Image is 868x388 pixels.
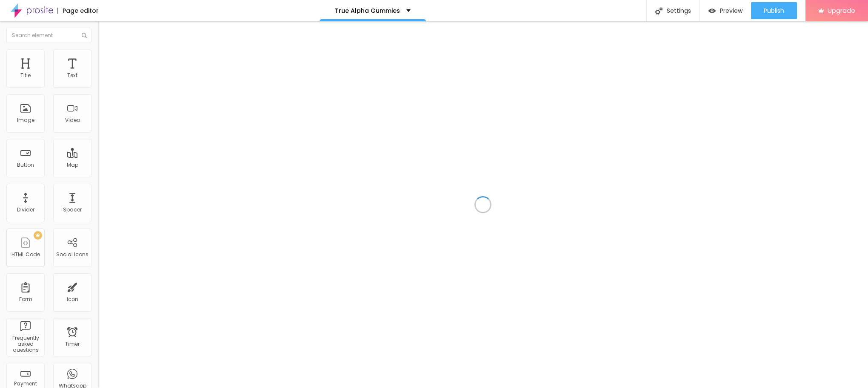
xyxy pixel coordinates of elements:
div: Image [17,117,34,123]
div: Spacer [63,207,82,213]
p: True Alpha Gummies [335,8,400,14]
div: Timer [65,341,80,347]
span: Preview [720,7,742,14]
div: Frequently asked questions [9,335,42,353]
div: HTML Code [11,252,40,258]
div: Video [65,117,80,123]
span: Publish [764,7,784,14]
button: Publish [751,2,797,19]
input: Search element [6,28,91,43]
img: Icone [655,7,662,14]
span: Upgrade [828,7,855,14]
div: Divider [17,207,34,213]
div: Form [19,296,32,302]
img: Icone [82,33,87,38]
img: view-1.svg [708,7,716,14]
div: Title [20,72,31,78]
div: Button [17,162,34,168]
div: Social Icons [56,252,89,258]
div: Text [67,72,77,78]
button: Preview [700,2,751,19]
div: Icon [67,296,78,302]
div: Page editor [57,8,99,14]
div: Map [67,162,78,168]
